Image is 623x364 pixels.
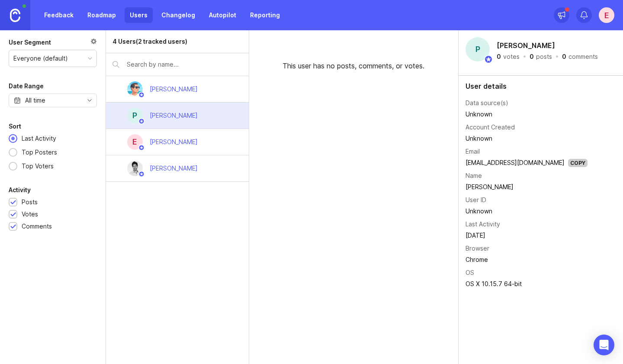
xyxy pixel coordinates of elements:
[13,54,68,63] div: Everyone (default)
[568,159,588,167] div: Copy
[17,148,61,157] div: Top Posters
[466,98,508,108] div: Data source(s)
[9,185,31,195] div: Activity
[522,54,527,60] div: ·
[503,54,520,60] div: votes
[599,7,614,23] button: E
[150,111,198,120] div: [PERSON_NAME]
[83,97,96,104] svg: toggle icon
[25,96,45,105] div: All time
[466,122,515,132] div: Account Created
[9,81,44,91] div: Date Range
[22,222,52,231] div: Comments
[138,145,145,151] img: member badge
[497,54,501,60] div: 0
[466,134,588,143] div: Unknown
[127,134,143,150] div: E
[138,171,145,177] img: member badge
[127,60,242,69] input: Search by name...
[150,164,198,173] div: [PERSON_NAME]
[466,171,482,180] div: Name
[245,7,285,23] a: Reporting
[466,159,565,166] a: [EMAIL_ADDRESS][DOMAIN_NAME]
[594,335,614,355] div: Open Intercom Messenger
[249,30,458,78] div: This user has no posts, comments, or votes.
[536,54,552,60] div: posts
[466,181,588,193] td: [PERSON_NAME]
[495,39,557,52] h2: [PERSON_NAME]
[204,7,241,23] a: Autopilot
[10,9,20,22] img: Canny Home
[466,206,588,216] div: Unknown
[138,92,145,98] img: member badge
[466,268,474,277] div: OS
[466,147,480,156] div: Email
[466,219,500,229] div: Last Activity
[530,54,534,60] div: 0
[150,84,198,94] div: [PERSON_NAME]
[484,55,493,64] img: member badge
[466,244,489,253] div: Browser
[466,109,588,120] td: Unknown
[22,209,38,219] div: Votes
[466,195,486,205] div: User ID
[466,278,588,290] td: OS X 10.15.7 64-bit
[125,7,153,23] a: Users
[466,83,616,90] div: User details
[22,197,38,207] div: Posts
[555,54,559,60] div: ·
[156,7,200,23] a: Changelog
[112,37,187,46] div: 4 Users (2 tracked users)
[9,37,51,48] div: User Segment
[466,37,490,61] div: P
[9,121,21,132] div: Sort
[568,54,598,60] div: comments
[138,118,145,125] img: member badge
[127,81,143,97] img: Benjamin Hareau
[39,7,79,23] a: Feedback
[82,7,121,23] a: Roadmap
[466,254,588,265] td: Chrome
[562,54,566,60] div: 0
[150,137,198,147] div: [PERSON_NAME]
[466,232,485,239] time: [DATE]
[127,161,143,176] img: David Benzaken
[17,134,61,143] div: Last Activity
[127,108,143,123] div: P
[17,161,58,171] div: Top Voters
